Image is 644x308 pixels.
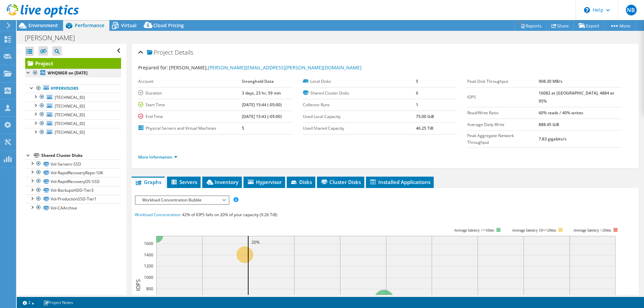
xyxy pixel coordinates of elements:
[539,78,562,84] b: 908.30 MB/s
[416,102,418,108] b: 1
[242,125,244,131] b: 5
[169,64,362,71] span: [PERSON_NAME],
[242,102,282,108] b: [DATE] 15:44 (-05:00)
[25,119,121,128] a: [TECHNICAL_ID]
[138,113,242,120] label: End Time
[25,168,121,177] a: Vol-RapidRecoveryRepo-10K
[303,113,416,120] label: Used Local Capacity
[320,179,361,185] span: Cluster Disks
[147,49,173,56] span: Project
[539,90,614,104] b: 16082 at [GEOGRAPHIC_DATA], 4884 at 95%
[25,110,121,119] a: [TECHNICAL_ID]
[539,110,583,116] b: 60% reads / 40% writes
[467,94,539,101] label: IOPS
[25,186,121,195] a: Vol-BackupsHDD-Tier3
[303,78,416,85] label: Local Disks
[25,93,121,102] a: [TECHNICAL_ID]
[303,102,416,108] label: Collector Runs
[539,136,567,142] b: 7.83 gigabits/s
[55,112,85,118] span: [TECHNICAL_ID]
[29,22,58,28] span: Environment
[206,179,238,185] span: Inventory
[303,90,416,97] label: Shared Cluster Disks
[512,228,556,233] tspan: Average latency 10<=20ms
[416,114,434,119] b: 75.00 GiB
[252,239,260,245] text: 20%
[242,90,281,96] b: 3 days, 23 hr, 59 min
[25,102,121,110] a: [TECHNICAL_ID]
[139,196,225,204] span: Workload Concentration Bubble
[208,64,362,71] a: [PERSON_NAME][EMAIL_ADDRESS][PERSON_NAME][DOMAIN_NAME]
[416,125,433,131] b: 46.25 TiB
[138,90,242,97] label: Duration
[515,20,547,31] a: Reports
[138,64,168,71] label: Prepared for:
[135,279,142,291] text: IOPS
[25,128,121,137] a: [TECHNICAL_ID]
[626,5,637,15] span: NB
[55,121,85,126] span: [TECHNICAL_ID]
[546,20,574,31] a: Share
[242,78,274,84] b: Stronghold Data
[573,228,611,233] text: Average latency >20ms
[121,22,137,28] span: Virtual
[138,78,242,85] label: Account
[467,132,539,146] label: Peak Aggregate Network Throughput
[303,125,416,132] label: Used Shared Capacity
[416,78,418,84] b: 5
[584,7,590,13] svg: \n
[144,274,153,280] text: 1000
[146,286,153,292] text: 800
[574,20,605,31] a: Export
[290,179,312,185] span: Disks
[138,102,242,108] label: Start Time
[55,95,85,100] span: [TECHNICAL_ID]
[25,84,121,93] a: Hypervisors
[144,241,153,246] text: 1600
[22,34,85,42] h1: [PERSON_NAME]
[247,179,282,185] span: Hypervisor
[25,58,121,69] a: Project
[135,179,161,185] span: Graphs
[175,48,193,56] span: Details
[138,125,242,132] label: Physical Servers and Virtual Machines
[467,78,539,85] label: Peak Disk Throughput
[454,228,494,233] tspan: Average latency <=10ms
[170,179,197,185] span: Servers
[369,179,430,185] span: Installed Applications
[144,252,153,258] text: 1400
[25,177,121,186] a: Vol-RapidRecoveryOS-SSD
[144,263,153,269] text: 1200
[135,212,181,218] span: Workload Concentration:
[467,121,539,128] label: Average Daily Write
[182,212,277,218] span: 42% of IOPS falls on 20% of your capacity (9.26 TiB)
[39,298,78,307] a: Project Notes
[25,69,121,77] a: WHQMGR on [DATE]
[153,22,184,28] span: Cloud Pricing
[539,122,559,127] b: 888.45 GiB
[25,203,121,212] a: Vol-CAArchive
[138,154,177,160] a: More Information
[25,160,121,168] a: Vol-Servers-SSD
[604,20,636,31] a: More
[467,110,539,116] label: Read/Write Ratio
[41,151,121,160] div: Shared Cluster Disks
[25,195,121,203] a: Vol-ProductionSSD-Tier1
[242,114,282,119] b: [DATE] 15:43 (-05:00)
[75,22,104,28] span: Performance
[55,103,85,109] span: [TECHNICAL_ID]
[48,70,88,76] b: WHQMGR on [DATE]
[416,90,418,96] b: 6
[55,129,85,135] span: [TECHNICAL_ID]
[18,298,39,307] a: 2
